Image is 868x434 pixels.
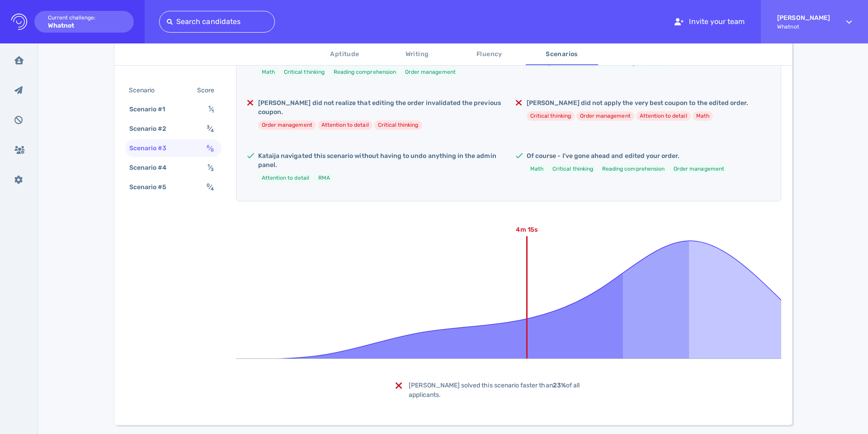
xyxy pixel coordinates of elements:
div: Scenario #5 [127,181,178,194]
sub: 4 [211,128,214,134]
h5: [PERSON_NAME] did not realize that editing the order invalidated the previous coupon. [258,99,501,117]
li: Critical thinking [549,164,597,174]
li: Critical thinking [280,67,328,77]
li: Attention to detail [318,120,373,130]
div: Scenario [127,84,165,97]
sub: 4 [211,186,214,192]
sub: 3 [211,167,214,172]
li: RMA [315,173,334,183]
span: Writing [387,49,448,60]
span: Scenarios [531,49,593,60]
span: ⁄ [207,144,214,152]
li: Critical thinking [527,111,575,121]
span: Aptitude [314,49,376,60]
sub: 1 [212,108,214,114]
li: Math [527,164,547,174]
span: ⁄ [207,183,214,191]
h5: [PERSON_NAME] did not apply the very best coupon to the edited order. [527,99,748,108]
li: Critical thinking [374,120,422,130]
li: Order management [576,111,634,121]
div: Scenario #3 [127,142,178,155]
li: Reading comprehension [599,164,668,174]
sup: 3 [207,124,210,130]
li: Attention to detail [636,111,691,121]
span: ⁄ [208,164,214,172]
span: ⁄ [208,105,214,113]
h5: Of course - I've gone ahead and edited your order. [527,152,728,161]
div: Scenario #2 [127,122,178,135]
sup: 1 [208,105,211,110]
div: Scenario #4 [127,161,178,174]
span: Fluency [459,49,520,60]
li: Math [693,111,713,121]
sup: 1 [208,163,210,169]
span: [PERSON_NAME] solved this scenario faster than of all applicants. [409,382,580,399]
span: Whatnot [777,24,830,30]
sub: 8 [211,147,214,153]
strong: [PERSON_NAME] [777,14,830,22]
h5: Kataija navigated this scenario without having to undo anything in the admin panel. [258,152,501,170]
div: Score [195,84,220,97]
div: Scenario #1 [127,103,176,116]
li: Order management [258,120,316,130]
li: Math [258,67,278,77]
text: 4m 15s [516,226,537,234]
li: Reading comprehension [330,67,400,77]
sup: 0 [207,182,210,188]
li: Order management [401,67,459,77]
li: Order management [670,164,728,174]
li: Attention to detail [258,173,313,183]
b: 23% [553,382,566,389]
span: ⁄ [207,125,214,133]
sup: 6 [207,143,210,149]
